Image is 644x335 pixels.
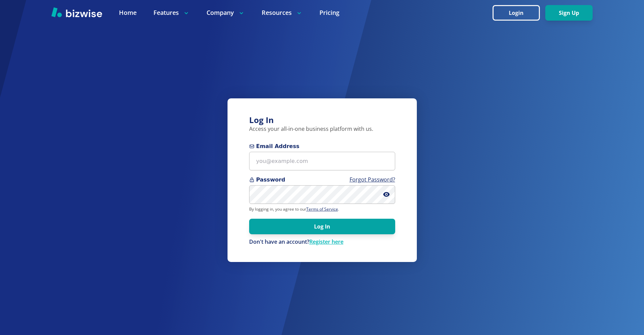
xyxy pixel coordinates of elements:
[249,207,395,212] p: By logging in, you agree to our .
[309,238,343,245] a: Register here
[545,5,593,21] button: Sign Up
[153,8,190,17] p: Features
[249,115,395,126] h3: Log In
[249,125,395,133] p: Access your all-in-one business platform with us.
[51,7,102,17] img: Bizwise Logo
[249,219,395,234] button: Log In
[249,238,395,246] div: Don't have an account?Register here
[493,10,545,16] a: Login
[119,8,137,17] a: Home
[350,176,395,183] a: Forgot Password?
[545,10,593,16] a: Sign Up
[249,176,395,184] span: Password
[207,8,245,17] p: Company
[319,8,339,17] a: Pricing
[249,238,395,246] p: Don't have an account?
[493,5,540,21] button: Login
[306,206,338,212] a: Terms of Service
[249,142,395,150] span: Email Address
[249,152,395,170] input: you@example.com
[262,8,303,17] p: Resources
